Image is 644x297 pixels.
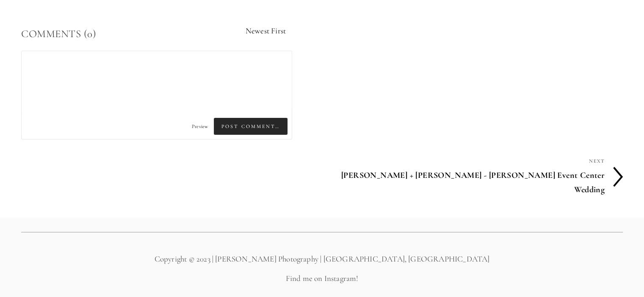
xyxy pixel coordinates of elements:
[21,253,623,265] p: Copyright © 2023 | [PERSON_NAME] Photography | [GEOGRAPHIC_DATA], [GEOGRAPHIC_DATA]
[322,155,623,199] a: Next [PERSON_NAME] + [PERSON_NAME] - [PERSON_NAME] Event Center Wedding
[322,155,605,166] div: Next
[192,123,208,129] span: Preview
[21,27,96,40] span: Comments (0)
[214,118,287,135] span: Post Comment…
[322,166,605,199] h4: [PERSON_NAME] + [PERSON_NAME] - [PERSON_NAME] Event Center Wedding
[21,273,623,284] p: Find me on Instagram!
